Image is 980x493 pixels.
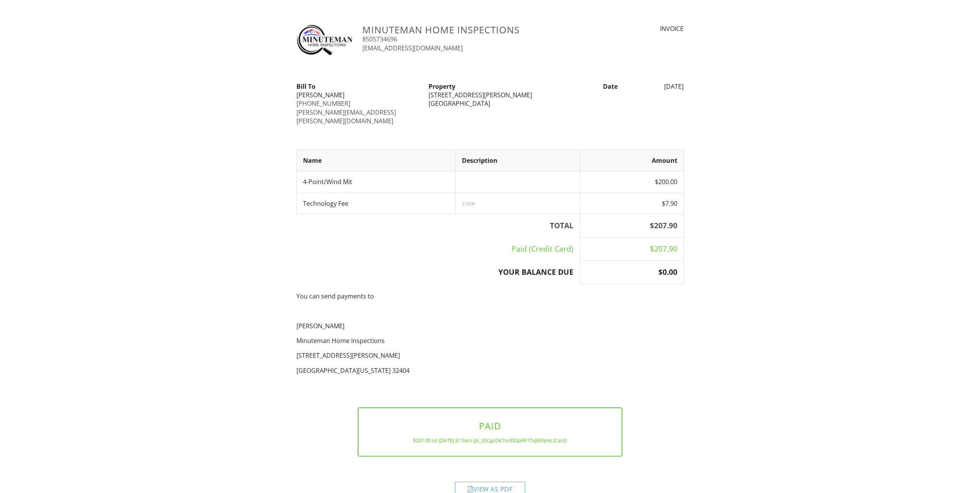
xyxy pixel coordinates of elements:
[580,238,684,261] td: $207.90
[456,150,580,171] th: Description
[296,336,684,345] p: Minuteman Home Inspections
[429,99,551,108] div: [GEOGRAPHIC_DATA]
[556,82,622,91] div: Date
[296,322,684,330] p: [PERSON_NAME]
[303,178,352,186] span: 4-Point/Wind Mit
[580,260,684,284] th: $0.00
[362,44,463,52] a: [EMAIL_ADDRESS][DOMAIN_NAME]
[296,292,684,300] p: You can send payments to
[296,108,396,125] a: [PERSON_NAME][EMAIL_ADDRESS][PERSON_NAME][DOMAIN_NAME]
[296,150,456,171] th: Name
[296,193,456,214] td: Technology Fee
[296,238,580,261] td: Paid (Credit Card)
[296,260,580,284] th: YOUR BALANCE DUE
[296,24,353,56] img: BLACK_LETTERS.png
[580,214,684,238] th: $207.90
[580,171,684,193] td: $200.00
[362,24,584,35] h3: Minuteman Home Inspections
[580,193,684,214] td: $7.90
[296,82,315,91] strong: Bill To
[594,24,684,33] div: INVOICE
[429,82,455,91] strong: Property
[362,35,397,43] a: 8505734696
[296,214,580,238] th: TOTAL
[429,91,551,99] div: [STREET_ADDRESS][PERSON_NAME]
[296,351,684,360] p: [STREET_ADDRESS][PERSON_NAME]
[580,150,684,171] th: Amount
[622,82,689,91] div: [DATE]
[296,99,350,108] a: [PHONE_NUMBER]
[462,200,574,207] div: 3.95%
[371,421,609,431] h3: PAID
[371,437,609,443] div: $207.90 on [DATE] 8:19am (pi_3SCgxDK7snlDGpRF1TxJ6WpH) (Card)
[296,91,419,99] div: [PERSON_NAME]
[296,366,684,375] p: [GEOGRAPHIC_DATA][US_STATE] 32404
